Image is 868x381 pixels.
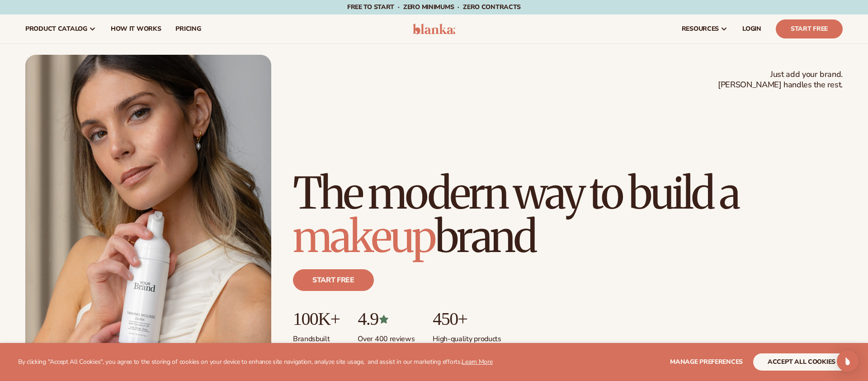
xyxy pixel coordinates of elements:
[413,24,456,34] img: logo
[18,358,493,366] p: By clicking "Accept All Cookies", you agree to the storing of cookies on your device to enhance s...
[168,14,208,43] a: pricing
[462,357,492,366] a: Learn More
[293,171,843,258] h1: The modern way to build a brand
[837,350,859,372] div: Open Intercom Messenger
[670,357,743,366] span: Manage preferences
[25,25,87,33] span: product catalog
[776,19,843,38] a: Start Free
[175,25,201,33] span: pricing
[111,25,161,33] span: How It Works
[718,69,843,90] span: Just add your brand. [PERSON_NAME] handles the rest.
[293,309,340,329] p: 100K+
[25,55,271,365] img: Female holding tanning mousse.
[358,309,415,329] p: 4.9
[293,329,340,344] p: Brands built
[735,14,769,43] a: LOGIN
[682,25,719,33] span: resources
[347,3,521,11] span: Free to start · ZERO minimums · ZERO contracts
[104,14,169,43] a: How It Works
[670,353,743,371] button: Manage preferences
[293,210,435,264] span: makeup
[358,329,415,344] p: Over 400 reviews
[675,14,735,43] a: resources
[742,25,761,33] span: LOGIN
[433,309,501,329] p: 450+
[753,353,850,371] button: accept all cookies
[293,269,374,291] a: Start free
[433,329,501,344] p: High-quality products
[18,14,104,43] a: product catalog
